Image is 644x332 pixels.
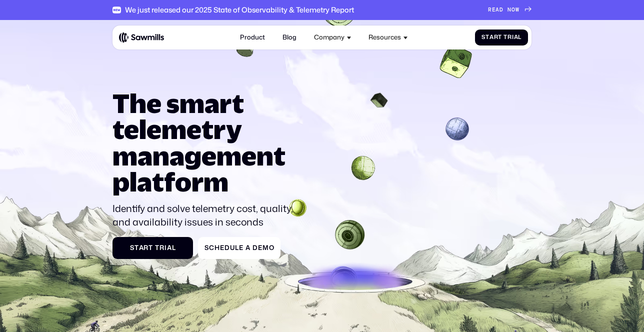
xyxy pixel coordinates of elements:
[139,244,144,251] span: a
[481,34,485,41] span: S
[112,90,299,194] h1: The smart telemetry management platform
[488,6,492,13] span: R
[492,6,496,13] span: E
[485,34,489,41] span: t
[130,244,134,251] span: S
[515,6,519,13] span: W
[512,34,514,41] span: i
[269,244,274,251] span: o
[518,34,521,41] span: l
[235,244,239,251] span: l
[507,34,512,41] span: r
[134,244,139,251] span: t
[198,237,280,259] a: ScheduleaDemo
[514,34,518,41] span: a
[143,244,148,251] span: r
[220,244,224,251] span: e
[224,244,230,251] span: d
[214,244,220,251] span: h
[499,6,503,13] span: D
[159,244,164,251] span: r
[125,5,354,14] div: We just released our 2025 State of Observability & Telemetry Report
[503,34,507,41] span: T
[155,244,159,251] span: T
[239,244,243,251] span: e
[252,244,258,251] span: D
[209,244,214,251] span: c
[164,244,167,251] span: i
[235,29,269,46] a: Product
[368,33,401,41] div: Resources
[172,244,176,251] span: l
[167,244,172,251] span: a
[148,244,153,251] span: t
[511,6,515,13] span: O
[489,34,494,41] span: a
[488,6,531,13] a: READNOW
[262,244,269,251] span: m
[245,244,250,251] span: a
[498,34,502,41] span: t
[495,6,499,13] span: A
[475,29,528,46] a: StartTrial
[314,33,344,41] div: Company
[258,244,262,251] span: e
[112,201,299,228] p: Identify and solve telemetry cost, quality, and availability issues in seconds
[364,29,412,46] div: Resources
[494,34,498,41] span: r
[112,237,193,259] a: StartTrial
[230,244,235,251] span: u
[277,29,301,46] a: Blog
[309,29,356,46] div: Company
[507,6,511,13] span: N
[204,244,209,251] span: S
